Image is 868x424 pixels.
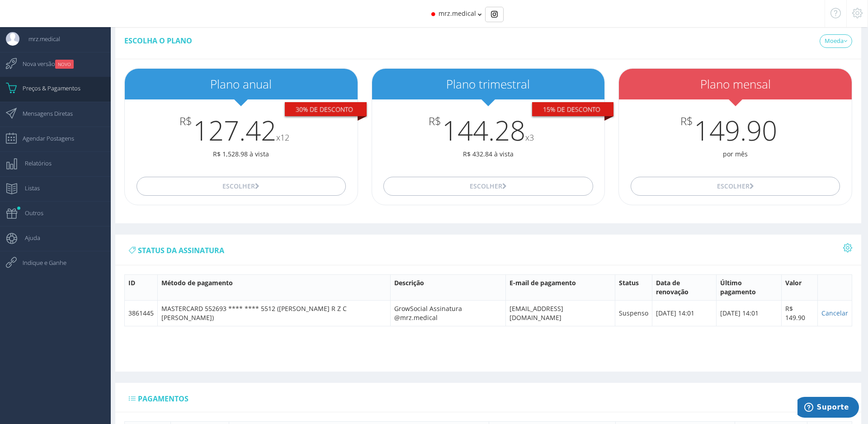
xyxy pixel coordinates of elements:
[631,177,840,196] button: Escolher
[125,150,358,159] p: R$ 1,528.98 à vista
[615,274,652,300] th: Status
[383,177,593,196] button: Escolher
[158,300,391,326] td: MASTERCARD 552693 **** **** 5512 ([PERSON_NAME] R Z C [PERSON_NAME])
[390,274,505,300] th: Descrição
[619,78,852,91] h2: Plano mensal
[615,300,652,326] td: Suspenso
[781,274,817,300] th: Valor
[491,11,498,18] img: Instagram_simple_icon.svg
[14,102,73,125] span: Mensagens Diretas
[55,60,74,69] small: NOVO
[6,32,19,46] img: User Image
[14,77,80,99] span: Preços & Pagamentos
[619,150,852,159] p: por mês
[797,397,859,419] iframe: Abre um widget para que você possa encontrar mais informações
[716,300,781,326] td: [DATE] 14:01
[125,274,158,300] th: ID
[372,78,605,91] h2: Plano trimestral
[821,309,848,317] a: Cancelar
[820,34,852,48] a: Moeda
[16,202,43,224] span: Outros
[276,132,289,143] small: x12
[125,115,358,145] h3: 127.42
[372,150,605,159] p: R$ 432.84 à vista
[680,115,693,127] span: R$
[125,300,158,326] td: 3861445
[124,36,192,46] span: Escolha o plano
[16,177,40,199] span: Listas
[19,28,60,50] span: mrz.medical
[138,394,189,404] span: Pagamentos
[505,274,615,300] th: E-mail de pagamento
[16,152,52,174] span: Relatórios
[138,245,224,255] span: status da assinatura
[14,127,74,150] span: Agendar Postagens
[652,274,717,300] th: Data de renovação
[137,177,346,196] button: Escolher
[439,9,476,18] span: mrz.medical
[179,115,192,127] span: R$
[125,78,358,91] h2: Plano anual
[390,300,505,326] td: GrowSocial Assinatura @mrz.medical
[716,274,781,300] th: Último pagamento
[429,115,441,127] span: R$
[485,7,504,22] div: Basic example
[619,115,852,145] h3: 149.90
[781,300,817,326] td: R$ 149.90
[158,274,391,300] th: Método de pagamento
[532,102,613,117] div: 15% De desconto
[505,300,615,326] td: [EMAIL_ADDRESS][DOMAIN_NAME]
[14,52,74,75] span: Nova versão
[372,115,605,145] h3: 144.28
[285,102,366,117] div: 30% De desconto
[14,251,66,274] span: Indique e Ganhe
[652,300,717,326] td: [DATE] 14:01
[525,132,534,143] small: x3
[16,226,40,249] span: Ajuda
